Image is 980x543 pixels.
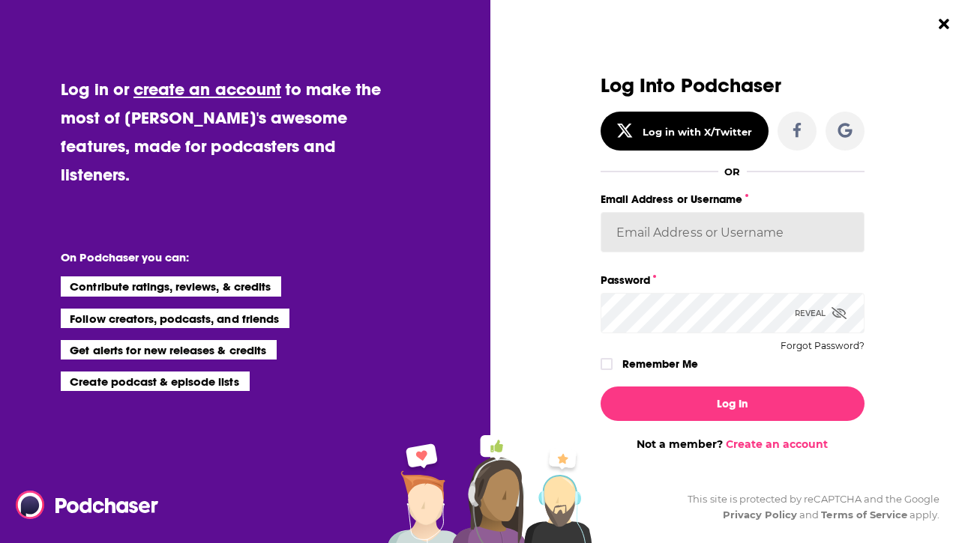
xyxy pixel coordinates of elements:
[726,437,828,451] a: Create an account
[676,491,940,523] div: This site is protected by reCAPTCHA and the Google and apply.
[723,509,798,521] a: Privacy Policy
[724,166,740,178] div: OR
[16,491,160,519] img: Podchaser - Follow, Share and Rate Podcasts
[16,491,148,519] a: Podchaser - Follow, Share and Rate Podcasts
[601,270,865,290] label: Password
[601,437,865,451] div: Not a member?
[601,386,865,421] button: Log In
[61,276,281,296] li: Contribute ratings, reviews, & credits
[601,112,769,151] button: Log in with X/Twitter
[61,309,289,328] li: Follow creators, podcasts, and friends
[601,189,865,209] label: Email Address or Username
[601,212,865,252] input: Email Address or Username
[601,75,865,97] h3: Log Into Podchaser
[133,79,281,100] a: create an account
[61,250,361,264] li: On Podchaser you can:
[930,10,958,38] button: Close Button
[61,371,249,391] li: Create podcast & episode lists
[821,509,907,521] a: Terms of Service
[643,126,753,138] div: Log in with X/Twitter
[61,340,276,360] li: Get alerts for new releases & credits
[781,341,865,351] button: Forgot Password?
[622,354,698,374] label: Remember Me
[795,293,847,333] div: Reveal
